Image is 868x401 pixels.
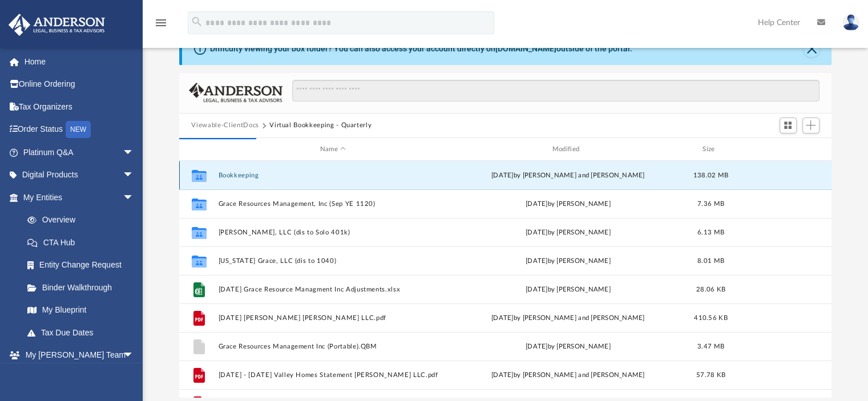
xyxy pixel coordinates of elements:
[453,144,683,155] div: Modified
[694,315,727,321] span: 410.56 KB
[16,299,146,322] a: My Blueprint
[16,276,151,299] a: Binder Walkthrough
[453,313,683,323] div: [DATE] by [PERSON_NAME] and [PERSON_NAME]
[191,15,203,28] i: search
[697,343,724,350] span: 3.47 MB
[696,372,725,378] span: 57.78 KB
[453,256,683,266] div: [DATE] by [PERSON_NAME]
[697,201,724,207] span: 7.36 MB
[495,44,556,53] a: [DOMAIN_NAME]
[738,144,818,155] div: id
[453,199,683,209] div: [DATE] by [PERSON_NAME]
[16,231,151,254] a: CTA Hub
[453,342,683,352] div: [DATE] by [PERSON_NAME]
[688,144,733,155] div: Size
[66,121,91,138] div: NEW
[123,186,146,209] span: arrow_drop_down
[179,161,832,397] div: grid
[780,118,797,133] button: Switch to Grid View
[218,286,448,293] button: [DATE] Grace Resource Managment Inc Adjustments.xlsx
[696,286,725,293] span: 28.06 KB
[16,254,151,277] a: Entity Change Request
[8,164,151,187] a: Digital Productsarrow_drop_down
[16,209,151,232] a: Overview
[123,164,146,187] span: arrow_drop_down
[218,343,448,350] button: Grace Resources Management Inc (Portable).QBM
[218,371,448,379] button: [DATE] - [DATE] Valley Homes Statement [PERSON_NAME] LLC.pdf
[8,186,151,209] a: My Entitiesarrow_drop_down
[8,118,151,141] a: Order StatusNEW
[123,141,146,164] span: arrow_drop_down
[697,258,724,264] span: 8.01 MB
[191,120,259,131] button: Viewable-ClientDocs
[210,43,632,55] div: Difficulty viewing your box folder? You can also access your account directly on outside of the p...
[154,16,168,30] i: menu
[218,172,448,179] button: Bookkeeping
[8,141,151,164] a: Platinum Q&Aarrow_drop_down
[842,14,859,31] img: User Pic
[292,80,819,102] input: Search files and folders
[8,344,146,367] a: My [PERSON_NAME] Teamarrow_drop_down
[218,314,448,322] button: [DATE] [PERSON_NAME] [PERSON_NAME] LLC.pdf
[804,41,819,57] button: Close
[123,344,146,367] span: arrow_drop_down
[453,285,683,295] div: [DATE] by [PERSON_NAME]
[218,229,448,236] button: [PERSON_NAME], LLC (dis to Solo 401k)
[218,200,448,208] button: Grace Resources Management, Inc (Sep YE 1120)
[218,257,448,265] button: [US_STATE] Grace, LLC (dis to 1040)
[5,14,108,36] img: Anderson Advisors Platinum Portal
[217,144,447,155] div: Name
[453,370,683,380] div: [DATE] by [PERSON_NAME] and [PERSON_NAME]
[269,120,372,131] button: Virtual Bookkeeping - Quarterly
[453,228,683,238] div: [DATE] by [PERSON_NAME]
[154,22,168,30] a: menu
[693,172,728,179] span: 138.02 MB
[697,229,724,236] span: 6.13 MB
[8,50,151,73] a: Home
[802,118,819,133] button: Add
[453,171,683,181] div: [DATE] by [PERSON_NAME] and [PERSON_NAME]
[16,321,151,344] a: Tax Due Dates
[184,144,212,155] div: id
[8,73,151,96] a: Online Ordering
[8,95,151,118] a: Tax Organizers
